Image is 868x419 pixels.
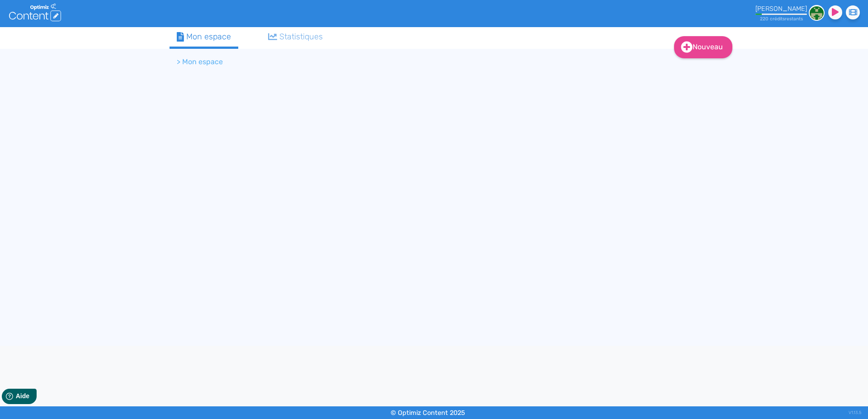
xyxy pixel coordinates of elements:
img: 6adefb463699458b3a7e00f487fb9d6a [809,5,825,21]
a: Mon espace [170,27,238,49]
small: © Optimiz Content 2025 [391,409,465,417]
a: Statistiques [261,27,330,47]
a: Nouveau [674,36,732,58]
div: Statistiques [268,31,323,43]
nav: breadcrumb [170,51,622,73]
span: s [801,16,803,22]
div: [PERSON_NAME] [755,5,807,13]
span: s [783,16,785,22]
div: Mon espace [177,31,231,43]
li: > Mon espace [177,56,223,67]
div: V1.13.5 [849,406,861,419]
small: 220 crédit restant [760,16,803,22]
